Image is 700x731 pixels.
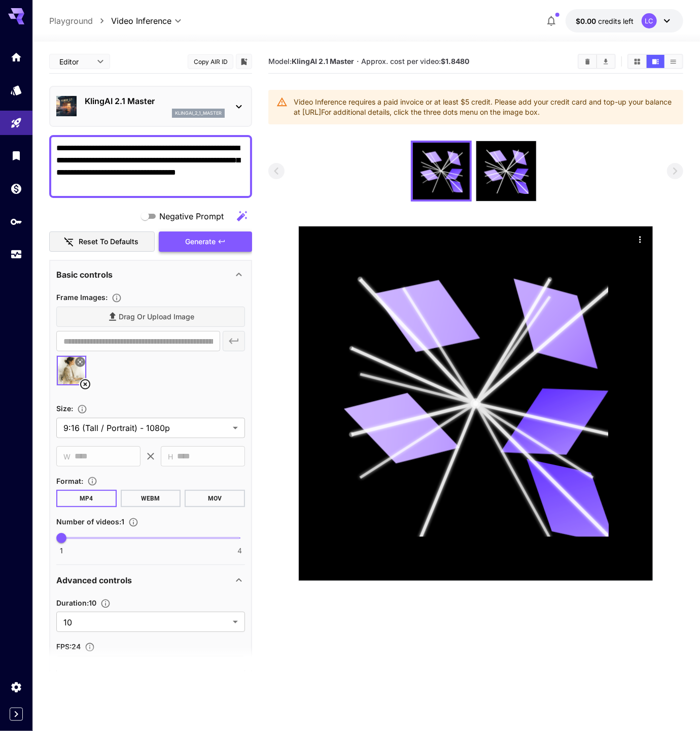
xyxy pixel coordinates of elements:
div: Settings [10,681,22,693]
button: Copy AIR ID [188,54,233,69]
button: Expand sidebar [10,708,23,721]
span: Negative Prompt [159,210,224,222]
span: Video Inference [111,15,171,27]
div: LC [642,13,657,28]
div: Basic controls [56,262,245,287]
button: Show videos in video view [647,55,664,68]
div: Video Inference requires a paid invoice or at least $5 credit. Please add your credit card and to... [294,93,675,121]
span: $0.00 [576,17,598,25]
button: MP4 [56,490,117,507]
button: WEBM [121,490,181,507]
button: Clear videos [579,55,597,68]
span: Frame Images : [56,293,108,302]
span: W [63,451,71,462]
button: Add to library [239,55,249,68]
div: Wallet [10,182,22,195]
button: Choose the file format for the output video. [83,476,101,486]
button: MOV [185,490,245,507]
div: Clear videosDownload All [578,54,616,69]
a: Playground [49,15,93,27]
p: klingai_2_1_master [175,110,222,117]
b: KlingAI 2.1 Master [292,57,354,65]
span: Model: [268,57,354,65]
span: 1 [60,546,63,556]
div: Library [10,149,22,162]
span: FPS : 24 [56,642,81,651]
div: Actions [633,231,648,247]
div: Home [10,51,22,63]
button: Show videos in list view [664,55,682,68]
button: Upload frame images. [108,293,126,303]
span: Number of videos : 1 [56,517,124,526]
span: Duration : 10 [56,599,96,607]
span: 4 [237,546,242,556]
button: Show videos in grid view [628,55,646,68]
nav: breadcrumb [49,15,111,27]
b: $1.8480 [441,57,470,65]
div: Usage [10,248,22,261]
button: Adjust the dimensions of the generated image by specifying its width and height in pixels, or sel... [73,404,91,414]
button: Specify how many videos to generate in a single request. Each video generation will be charged se... [124,517,143,527]
p: Advanced controls [56,574,132,586]
span: Editor [59,56,91,67]
p: · [357,55,359,68]
span: Format : [56,477,83,485]
span: Approx. cost per video: [362,57,470,65]
button: $0.00LC [566,9,683,32]
p: Basic controls [56,269,113,281]
span: 9:16 (Tall / Portrait) - 1080p [63,422,229,434]
button: Reset to defaults [49,231,155,252]
div: KlingAI 2.1 Masterklingai_2_1_master [56,91,245,122]
div: API Keys [10,215,22,228]
div: Models [10,84,22,96]
span: Size : [56,404,73,413]
div: $0.00 [576,16,634,26]
span: credits left [598,17,634,25]
p: KlingAI 2.1 Master [85,95,225,107]
span: 10 [63,616,229,628]
button: Set the number of duration [96,599,115,609]
button: Download All [597,55,615,68]
button: Generate [159,231,252,252]
div: Advanced controls [56,568,245,592]
div: Show videos in grid viewShow videos in video viewShow videos in list view [627,54,683,69]
button: Set the fps [81,642,99,652]
div: Playground [10,117,22,129]
span: Generate [185,236,216,248]
span: H [168,451,173,462]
